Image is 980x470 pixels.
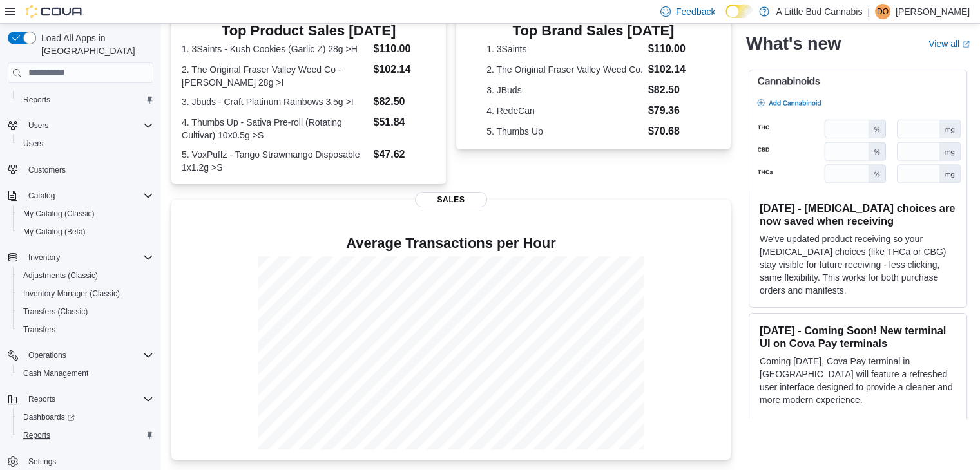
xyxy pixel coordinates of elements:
button: Reports [13,91,159,109]
button: Operations [3,346,159,364]
dt: 5. Thumbs Up [486,125,643,138]
dd: $82.50 [373,94,435,109]
span: Cash Management [23,368,88,379]
span: Users [23,138,43,149]
a: Cash Management [18,366,93,381]
button: Cash Management [13,364,159,382]
span: Settings [28,456,56,467]
span: Catalog [23,188,153,203]
a: Transfers [18,322,61,337]
dd: $110.00 [373,41,435,57]
span: Transfers [18,322,153,337]
p: A Little Bud Cannabis [776,4,862,19]
a: Reports [18,92,55,108]
h4: Average Transactions per Hour [182,236,720,251]
a: My Catalog (Beta) [18,224,91,240]
a: Customers [23,162,71,178]
h3: Top Product Sales [DATE] [182,23,436,39]
a: Dashboards [13,408,159,426]
dt: 3. Jbuds - Craft Platinum Rainbows 3.5g >I [182,95,368,108]
span: Load All Apps in [GEOGRAPHIC_DATA] [36,32,153,57]
span: Customers [23,162,153,178]
button: Inventory [23,250,65,265]
button: Transfers (Classic) [13,303,159,321]
span: Reports [23,391,153,407]
dd: $110.00 [648,41,700,57]
button: Users [13,135,159,153]
span: Users [28,120,48,131]
h3: Top Brand Sales [DATE] [486,23,700,39]
button: Reports [13,426,159,444]
span: Reports [18,92,153,108]
h3: [DATE] - Coming Soon! New terminal UI on Cova Pay terminals [760,324,956,350]
span: Catalog [28,191,55,201]
span: Cash Management [18,366,153,381]
span: Reports [23,95,50,105]
a: Settings [23,454,61,469]
span: Reports [28,394,55,404]
button: Inventory [3,249,159,267]
h3: [DATE] - [MEDICAL_DATA] choices are now saved when receiving [760,202,956,227]
span: Settings [23,453,153,469]
button: Reports [3,390,159,408]
span: My Catalog (Classic) [18,206,153,221]
span: DO [877,4,889,19]
p: [PERSON_NAME] [896,4,970,19]
h2: What's new [746,33,841,54]
p: | [867,4,870,19]
span: My Catalog (Beta) [18,224,153,240]
span: Inventory Manager (Classic) [23,288,120,299]
span: Transfers [23,324,55,335]
span: Dashboards [23,412,75,422]
dd: $51.84 [373,115,435,130]
p: Coming [DATE], Cova Pay terminal in [GEOGRAPHIC_DATA] will feature a refreshed user interface des... [760,355,956,406]
span: Operations [28,350,66,361]
a: Transfers (Classic) [18,304,93,319]
button: Users [3,117,159,135]
span: Transfers (Classic) [18,304,153,319]
dt: 4. RedeCan [486,104,643,117]
dt: 4. Thumbs Up - Sativa Pre-roll (Rotating Cultivar) 10x0.5g >S [182,116,368,142]
a: Users [18,136,48,151]
span: Sales [415,192,487,207]
button: Adjustments (Classic) [13,267,159,285]
dd: $102.14 [648,62,700,77]
span: Inventory Manager (Classic) [18,286,153,301]
dd: $47.62 [373,147,435,162]
button: My Catalog (Beta) [13,223,159,241]
span: Feedback [676,5,715,18]
button: Users [23,118,53,133]
span: Inventory [28,252,60,263]
button: My Catalog (Classic) [13,205,159,223]
span: Users [18,136,153,151]
dt: 1. 3Saints - Kush Cookies (Garlic Z) 28g >H [182,42,368,55]
span: Adjustments (Classic) [23,270,98,281]
a: View allExternal link [928,39,970,49]
a: Dashboards [18,409,80,425]
span: Reports [23,430,50,440]
span: My Catalog (Classic) [23,209,95,219]
dt: 2. The Original Fraser Valley Weed Co. [486,63,643,76]
dd: $70.68 [648,124,700,139]
span: Customers [28,165,66,175]
button: Operations [23,348,72,363]
dd: $82.50 [648,82,700,98]
button: Catalog [23,188,60,203]
p: We've updated product receiving so your [MEDICAL_DATA] choices (like THCa or CBG) stay visible fo... [760,232,956,297]
button: Customers [3,160,159,179]
img: Cova [26,5,84,18]
dt: 2. The Original Fraser Valley Weed Co - [PERSON_NAME] 28g >I [182,63,368,89]
a: Inventory Manager (Classic) [18,286,125,301]
span: Reports [18,428,153,443]
span: Adjustments (Classic) [18,268,153,283]
button: Inventory Manager (Classic) [13,285,159,303]
button: Catalog [3,187,159,205]
svg: External link [962,41,970,48]
span: Inventory [23,250,153,265]
dd: $102.14 [373,62,435,77]
span: Dashboards [18,409,153,425]
span: My Catalog (Beta) [23,227,86,237]
span: Operations [23,348,153,363]
a: My Catalog (Classic) [18,206,100,221]
span: Users [23,118,153,133]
